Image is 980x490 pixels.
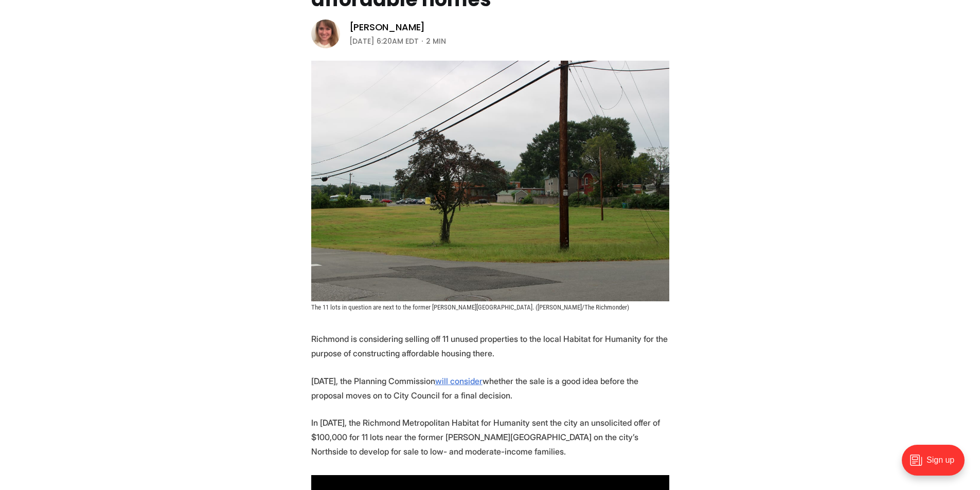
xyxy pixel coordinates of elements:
p: In [DATE], the Richmond Metropolitan Habitat for Humanity sent the city an unsolicited offer of $... [311,415,669,459]
time: [DATE] 6:20AM EDT [349,35,419,47]
img: Local Habitat for Humanity asks to buy 11 city properties in Northside to build affordable homes [311,61,669,301]
p: Richmond is considering selling off 11 unused properties to the local Habitat for Humanity for th... [311,332,669,360]
a: [PERSON_NAME] [349,21,425,33]
span: The 11 lots in question are next to the former [PERSON_NAME][GEOGRAPHIC_DATA]. ([PERSON_NAME]/The... [311,303,629,311]
a: will consider [435,376,483,386]
img: Sarah Vogelsong [311,20,340,48]
p: [DATE], the Planning Commission whether the sale is a good idea before the proposal moves on to C... [311,374,669,403]
span: 2 min [426,35,446,47]
iframe: portal-trigger [893,440,980,490]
